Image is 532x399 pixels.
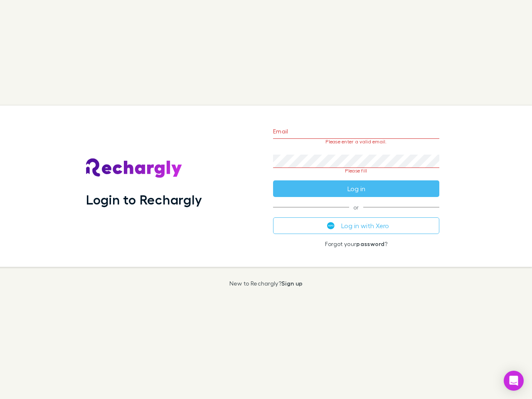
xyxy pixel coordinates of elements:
a: password [356,240,384,247]
h1: Login to Rechargly [86,192,202,207]
img: Xero's logo [327,222,335,229]
img: Rechargly's Logo [86,158,182,178]
button: Log in [273,180,439,197]
a: Sign up [281,280,303,287]
div: Open Intercom Messenger [504,371,524,391]
p: Please fill [273,168,439,174]
button: Log in with Xero [273,217,439,234]
p: Forgot your ? [273,241,439,247]
p: Please enter a valid email. [273,139,439,145]
p: New to Rechargly? [229,280,303,287]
